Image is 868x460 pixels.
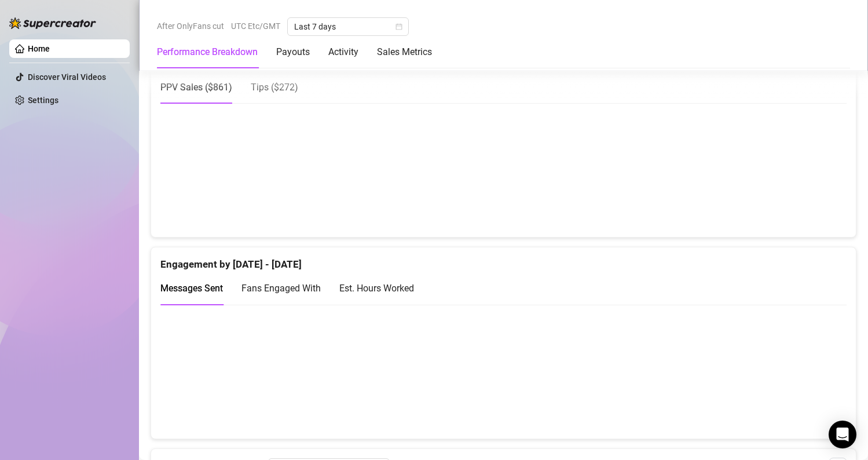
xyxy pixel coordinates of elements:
div: Performance Breakdown [157,45,258,59]
div: Engagement by [DATE] - [DATE] [160,247,847,272]
div: Activity [328,45,358,59]
span: Tips ( $272 ) [251,82,298,93]
a: Home [28,44,50,53]
span: After OnlyFans cut [157,17,224,35]
div: Sales Metrics [377,45,432,59]
span: Last 7 days [294,18,402,35]
span: PPV Sales ( $861 ) [160,82,232,93]
div: Est. Hours Worked [339,281,414,295]
a: Settings [28,96,58,105]
a: Discover Viral Videos [28,72,106,82]
span: Fans Engaged With [241,283,321,294]
span: Messages Sent [160,283,223,294]
div: Payouts [276,45,310,59]
div: Open Intercom Messenger [829,421,856,448]
span: calendar [395,23,402,30]
span: UTC Etc/GMT [231,17,280,35]
img: logo-BBDzfeDw.svg [9,17,96,29]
